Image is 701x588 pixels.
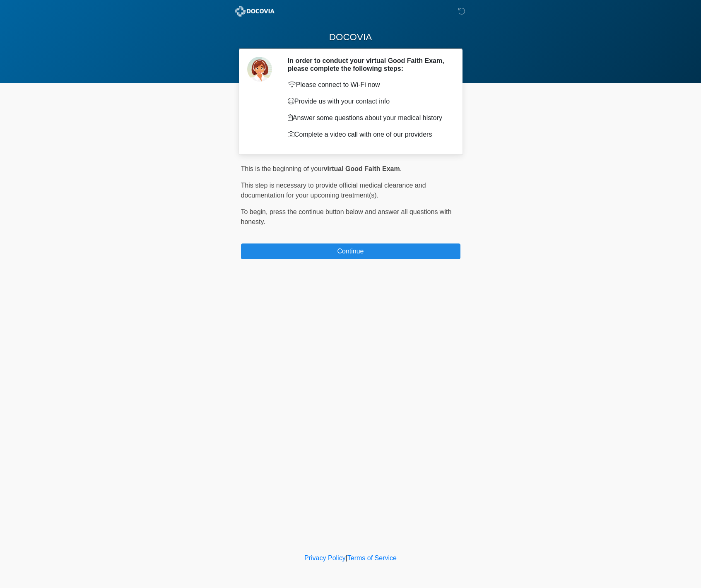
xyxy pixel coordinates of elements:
span: This step is necessary to provide official medical clearance and documentation for your upcoming ... [241,182,426,199]
p: Complete a video call with one of our providers [288,130,448,140]
img: ABC Med Spa- GFEase Logo [233,6,277,17]
span: . [400,165,402,172]
img: Agent Avatar [247,57,272,82]
span: press the continue button below and answer all questions with honesty. [241,208,452,225]
h1: DOCOVIA [235,30,467,45]
p: Answer some questions about your medical history [288,113,448,123]
span: This is the beginning of your [241,165,324,172]
p: Provide us with your contact info [288,96,448,106]
a: Privacy Policy [304,554,346,561]
a: | [346,554,347,561]
p: Please connect to Wi-Fi now [288,80,448,90]
button: Continue [241,243,460,259]
strong: virtual Good Faith Exam [324,165,400,172]
a: Terms of Service [347,554,397,561]
span: To begin, [241,208,270,215]
h2: In order to conduct your virtual Good Faith Exam, please complete the following steps: [288,57,448,72]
